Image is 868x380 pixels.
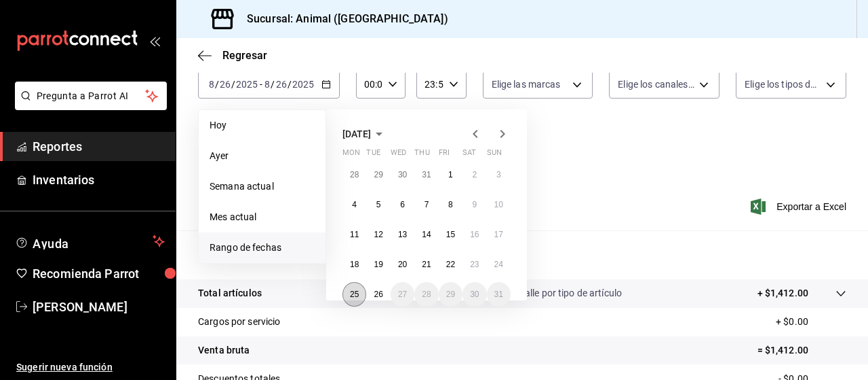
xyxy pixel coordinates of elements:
[33,298,165,316] span: [PERSON_NAME]
[422,290,431,299] abbr: August 28, 2025
[391,162,414,187] button: July 30, 2025
[374,290,382,299] abbr: August 26, 2025
[494,290,503,299] abbr: August 31, 2025
[414,162,438,187] button: July 31, 2025
[236,11,448,27] h3: Sucursal: Animal ([GEOGRAPHIC_DATA])
[757,343,846,358] p: = $1,412.00
[374,170,382,179] abbr: July 29, 2025
[470,230,479,239] abbr: August 16, 2025
[198,49,267,62] button: Regresar
[198,315,281,329] p: Cargos por servicio
[400,200,405,209] abbr: August 6, 2025
[350,170,359,179] abbr: July 28, 2025
[446,230,455,239] abbr: August 15, 2025
[462,222,486,247] button: August 16, 2025
[487,222,511,247] button: August 17, 2025
[439,162,462,187] button: August 1, 2025
[494,260,503,269] abbr: August 24, 2025
[414,148,429,162] abbr: Thursday
[366,252,390,277] button: August 19, 2025
[352,200,357,209] abbr: August 4, 2025
[487,192,511,217] button: August 10, 2025
[487,162,511,187] button: August 3, 2025
[472,200,477,209] abbr: August 9, 2025
[448,200,453,209] abbr: August 8, 2025
[414,252,438,277] button: August 21, 2025
[391,192,414,217] button: August 6, 2025
[342,126,387,142] button: [DATE]
[33,264,165,283] span: Recomienda Parrot
[210,210,315,224] span: Mes actual
[425,200,429,209] abbr: August 7, 2025
[342,282,366,307] button: August 25, 2025
[219,79,231,90] input: --
[398,230,407,239] abbr: August 13, 2025
[391,148,406,162] abbr: Wednesday
[16,360,165,375] span: Sugerir nueva función
[198,343,250,358] p: Venta bruta
[398,260,407,269] abbr: August 20, 2025
[446,290,455,299] abbr: August 29, 2025
[366,192,390,217] button: August 5, 2025
[9,99,167,113] a: Pregunta a Parrot AI
[492,77,561,91] span: Elige las marcas
[342,222,366,247] button: August 11, 2025
[439,192,462,217] button: August 8, 2025
[149,35,160,46] button: open_drawer_menu
[462,252,486,277] button: August 23, 2025
[342,128,371,139] span: [DATE]
[366,222,390,247] button: August 12, 2025
[208,79,215,90] input: --
[618,77,694,91] span: Elige los canales de venta
[33,137,165,156] span: Reportes
[753,198,846,215] button: Exportar a Excel
[275,79,288,90] input: --
[215,79,219,90] span: /
[422,230,431,239] abbr: August 14, 2025
[366,148,380,162] abbr: Tuesday
[496,170,501,179] abbr: August 3, 2025
[374,230,382,239] abbr: August 12, 2025
[462,282,486,307] button: August 30, 2025
[462,192,486,217] button: August 9, 2025
[391,252,414,277] button: August 20, 2025
[462,162,486,187] button: August 2, 2025
[422,260,431,269] abbr: August 21, 2025
[222,49,267,62] span: Regresar
[366,162,390,187] button: July 29, 2025
[231,79,235,90] span: /
[210,179,315,194] span: Semana actual
[210,118,315,133] span: Hoy
[398,290,407,299] abbr: August 27, 2025
[260,79,262,90] span: -
[472,170,477,179] abbr: August 2, 2025
[235,79,258,90] input: ----
[398,170,407,179] abbr: July 30, 2025
[264,79,271,90] input: --
[391,282,414,307] button: August 27, 2025
[494,230,503,239] abbr: August 17, 2025
[446,260,455,269] abbr: August 22, 2025
[271,79,275,90] span: /
[376,200,381,209] abbr: August 5, 2025
[33,171,165,189] span: Inventarios
[487,282,511,307] button: August 31, 2025
[374,260,382,269] abbr: August 19, 2025
[350,230,359,239] abbr: August 11, 2025
[366,282,390,307] button: August 26, 2025
[350,260,359,269] abbr: August 18, 2025
[487,252,511,277] button: August 24, 2025
[288,79,292,90] span: /
[745,77,821,91] span: Elige los tipos de orden
[414,222,438,247] button: August 14, 2025
[198,286,262,300] p: Total artículos
[439,148,450,162] abbr: Friday
[391,222,414,247] button: August 13, 2025
[494,200,503,209] abbr: August 10, 2025
[448,170,453,179] abbr: August 1, 2025
[487,148,502,162] abbr: Sunday
[439,252,462,277] button: August 22, 2025
[15,82,167,110] button: Pregunta a Parrot AI
[470,260,479,269] abbr: August 23, 2025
